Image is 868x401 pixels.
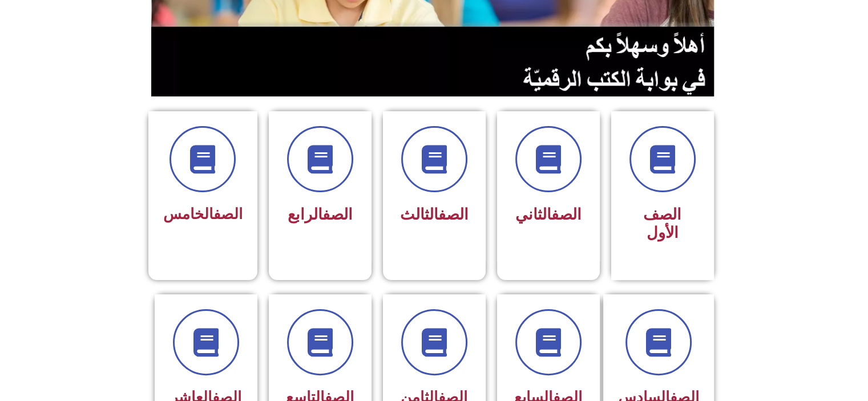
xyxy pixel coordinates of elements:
[288,205,353,224] span: الرابع
[213,205,243,222] a: الصف
[643,205,681,242] span: الصف الأول
[551,205,582,224] a: الصف
[163,205,243,222] span: الخامس
[400,205,469,224] span: الثالث
[322,205,353,224] a: الصف
[438,205,469,224] a: الصف
[515,205,582,224] span: الثاني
